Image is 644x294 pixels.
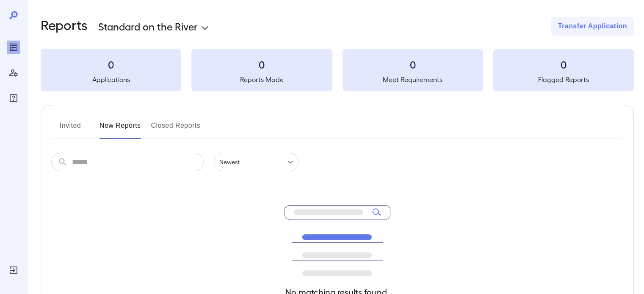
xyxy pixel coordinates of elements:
[41,74,181,85] h5: Applications
[493,58,634,71] h3: 0
[98,19,198,33] p: Standard on the River
[343,58,483,71] h3: 0
[493,74,634,85] h5: Flagged Reports
[343,74,483,85] h5: Meet Requirements
[7,41,20,54] div: Reports
[7,66,20,80] div: Manage Users
[214,153,299,171] div: Newest
[151,119,201,139] button: Closed Reports
[41,58,181,71] h3: 0
[191,74,332,85] h5: Reports Made
[51,119,89,139] button: Invited
[191,58,332,71] h3: 0
[41,49,634,91] summary: 0Applications0Reports Made0Meet Requirements0Flagged Reports
[7,264,20,277] div: Log Out
[100,119,141,139] button: New Reports
[7,91,20,105] div: FAQ
[551,17,634,36] button: Transfer Application
[41,17,88,36] h2: Reports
